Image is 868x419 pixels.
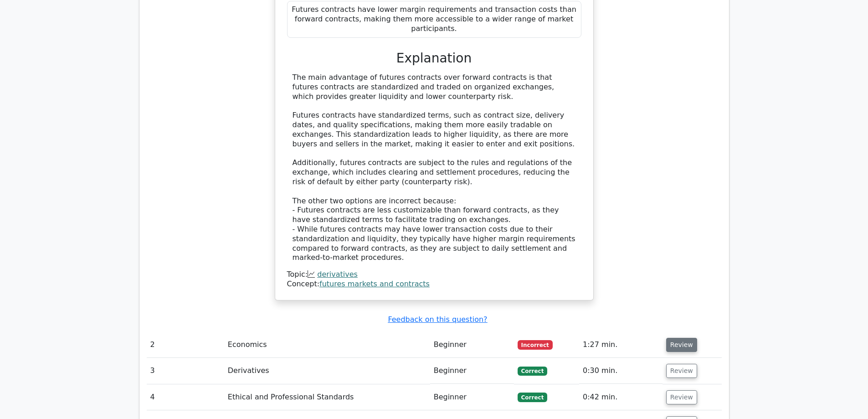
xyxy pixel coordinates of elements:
[287,279,581,289] div: Concept:
[224,384,430,410] td: Ethical and Professional Standards
[579,384,663,410] td: 0:42 min.
[147,384,224,410] td: 4
[430,384,514,410] td: Beginner
[388,315,487,324] a: Feedback on this question?
[666,338,697,352] button: Review
[579,358,663,384] td: 0:30 min.
[293,73,576,263] div: The main advantage of futures contracts over forward contracts is that futures contracts are stan...
[224,358,430,384] td: Derivatives
[147,358,224,384] td: 3
[293,51,576,66] h3: Explanation
[319,279,430,288] a: futures markets and contracts
[518,393,547,402] span: Correct
[287,1,581,37] div: Futures contracts have lower margin requirements and transaction costs than forward contracts, ma...
[666,364,697,378] button: Review
[147,332,224,358] td: 2
[666,390,697,404] button: Review
[518,367,547,376] span: Correct
[430,332,514,358] td: Beginner
[518,340,553,349] span: Incorrect
[430,358,514,384] td: Beginner
[287,270,581,279] div: Topic:
[579,332,663,358] td: 1:27 min.
[317,270,358,279] a: derivatives
[224,332,430,358] td: Economics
